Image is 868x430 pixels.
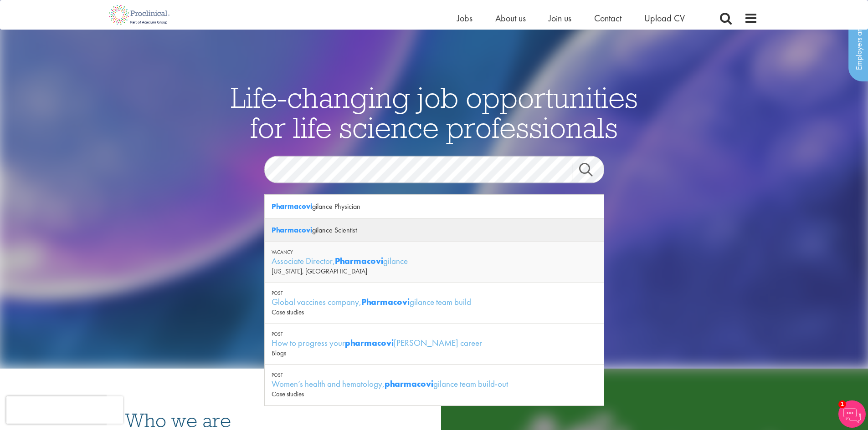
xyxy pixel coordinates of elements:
[231,79,638,145] span: Life-changing job opportunities for life science professionals
[549,12,571,24] a: Join us
[272,249,597,255] div: Vacancy
[272,225,312,235] strong: Pharmacovi
[272,255,597,267] div: Associate Director, gilance
[335,255,383,267] strong: Pharmacovi
[272,331,597,337] div: Post
[6,396,123,424] iframe: reCAPTCHA
[594,12,621,24] a: Contact
[265,218,604,242] div: gilance Scientist
[272,349,597,358] div: Blogs
[495,12,526,24] a: About us
[272,372,597,378] div: Post
[272,296,597,308] div: Global vaccines company, gilance team build
[457,12,473,24] a: Jobs
[272,378,597,390] div: Women’s health and hematology, gilance team build-out
[272,337,597,349] div: How to progress your [PERSON_NAME] career
[272,267,597,276] div: [US_STATE], [GEOGRAPHIC_DATA]
[345,337,394,349] strong: pharmacovi
[272,308,597,317] div: Case studies
[644,12,685,24] a: Upload CV
[272,290,597,296] div: Post
[272,202,312,211] strong: Pharmacovi
[838,400,866,428] img: Chatbot
[385,378,433,390] strong: pharmacovi
[361,296,410,308] strong: Pharmacovi
[265,195,604,218] div: gilance Physician
[838,400,846,408] span: 1
[572,162,611,181] a: Job search submit button
[272,390,597,399] div: Case studies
